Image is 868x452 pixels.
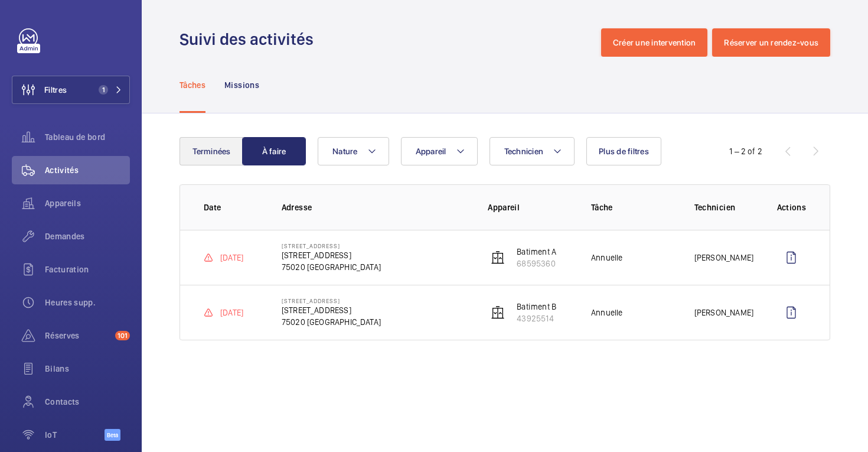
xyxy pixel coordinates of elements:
span: Réserves [45,330,110,342]
span: Activités [45,164,130,176]
span: Appareil [416,147,446,156]
p: 75020 [GEOGRAPHIC_DATA] [282,261,381,273]
p: Adresse [282,201,469,213]
p: [PERSON_NAME] [694,252,753,264]
button: Créer une intervention [601,28,708,57]
button: Filtres1 [12,76,130,104]
p: [STREET_ADDRESS] [282,304,381,316]
button: Plus de filtres [586,137,661,165]
p: Technicien [694,201,758,213]
span: 101 [115,331,130,340]
span: IoT [45,429,105,441]
p: [STREET_ADDRESS] [282,297,381,304]
p: Missions [224,79,259,91]
button: Technicien [490,137,575,165]
p: Appareil [488,201,572,213]
p: Batiment B [517,301,556,313]
span: Demandes [45,230,130,242]
span: 1 [99,85,108,95]
p: [STREET_ADDRESS] [282,249,381,261]
p: [PERSON_NAME] [694,307,753,318]
p: [STREET_ADDRESS] [282,242,381,249]
p: 68595360 [517,258,556,269]
button: Nature [318,137,389,165]
span: Tableau de bord [45,131,130,143]
h1: Suivi des activités [180,28,321,50]
p: Tâche [591,201,676,213]
span: Nature [332,147,358,156]
span: Heures supp. [45,297,130,308]
span: Filtres [44,84,67,96]
span: Contacts [45,396,130,408]
span: Technicien [504,147,544,156]
p: [DATE] [220,307,243,318]
p: [DATE] [220,252,243,264]
p: Annuelle [591,252,622,264]
p: Date [204,201,263,213]
p: 75020 [GEOGRAPHIC_DATA] [282,316,381,328]
p: Actions [777,201,806,213]
p: Annuelle [591,307,622,318]
p: Tâches [180,79,205,91]
span: Facturation [45,264,130,275]
img: elevator.svg [491,251,505,265]
button: Terminées [180,137,243,165]
span: Appareils [45,197,130,209]
img: elevator.svg [491,305,505,320]
span: Bilans [45,363,130,375]
div: 1 – 2 of 2 [729,145,762,157]
p: 43925514 [517,313,556,324]
span: Beta [105,429,120,441]
button: Appareil [401,137,478,165]
span: Plus de filtres [599,147,649,156]
button: À faire [242,137,306,165]
button: Réserver un rendez-vous [712,28,830,57]
p: Batiment A [517,246,556,258]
